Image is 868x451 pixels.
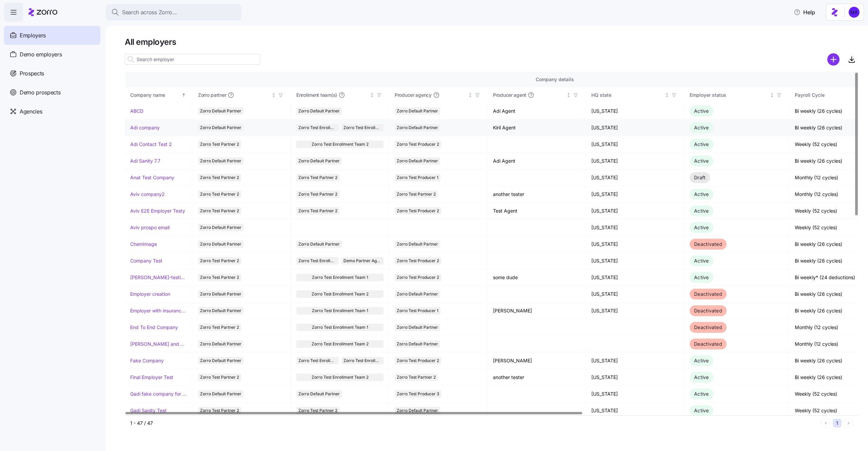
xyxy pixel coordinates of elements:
span: Zorro Test Partner 2 [200,257,239,265]
div: Payroll Cycle [795,91,867,99]
th: Company nameSorted ascending [125,87,193,103]
span: Zorro Default Partner [397,240,438,248]
td: [US_STATE] [586,236,684,253]
div: Not sorted [665,93,669,97]
span: Zorro Default Partner [397,324,438,331]
span: Zorro Test Enrollment Team 2 [312,290,369,298]
span: Zorro Default Partner [298,240,340,248]
td: [US_STATE] [586,353,684,369]
span: Demo Partner Agency [343,257,382,265]
a: Employers [4,26,100,45]
td: [US_STATE] [586,120,684,136]
span: Employers [20,31,46,40]
span: Zorro Default Partner [200,390,241,398]
td: another tester [488,369,586,386]
button: Search across Zorro... [106,4,241,20]
span: Search across Zorro... [122,8,177,17]
span: Zorro Default Partner [200,340,241,348]
button: Next page [844,419,853,428]
span: Zorro Test Partner 2 [397,374,436,381]
span: Zorro Default Partner [397,290,438,298]
a: Anat Test Company [130,174,174,181]
span: Agencies [20,107,42,116]
th: Zorro partnerNot sorted [193,87,291,103]
span: Zorro Test Producer 1 [397,174,438,181]
span: Zorro Test Partner 2 [200,374,239,381]
button: Previous page [821,419,830,428]
a: Aviv prospo email [130,224,170,231]
span: Deactivated [694,324,722,330]
a: Agencies [4,102,100,121]
span: Zorro Test Partner 2 [200,141,239,148]
td: [US_STATE] [586,269,684,286]
a: Adi company [130,124,160,131]
span: Zorro Test Partner 2 [200,207,239,215]
span: Zorro Test Enrollment Team 2 [312,340,369,348]
th: HQ stateNot sorted [586,87,684,103]
span: Zorro Test Producer 2 [397,257,439,265]
span: Zorro Default Partner [397,340,438,348]
div: Not sorted [468,93,473,97]
span: Deactivated [694,291,722,297]
td: [US_STATE] [586,169,684,186]
span: Zorro Test Enrollment Team 2 [298,257,337,265]
div: Not sorted [271,93,276,97]
td: [PERSON_NAME] [488,353,586,369]
span: Zorro Default Partner [298,107,340,115]
td: Test Agent [488,203,586,219]
span: Zorro Test Partner 2 [200,407,239,414]
a: Company Test [130,257,162,264]
h1: All employers [125,37,859,47]
span: Deactivated [694,308,722,313]
a: Employer with insurance problems [130,307,187,314]
span: Zorro Default Partner [397,107,438,115]
td: Adi Agent [488,153,586,169]
span: Zorro Test Partner 2 [200,274,239,281]
span: Active [694,391,709,397]
span: Zorro Test Enrollment Team 2 [312,374,369,381]
span: Zorro Default Partner [200,157,241,165]
span: Zorro Test Partner 2 [298,407,337,414]
span: Zorro Test Enrollment Team 1 [312,307,368,314]
span: Zorro Test Partner 2 [200,191,239,198]
a: Aviv company2 [130,191,165,198]
a: Aviv E2E Employer Testy [130,208,185,214]
span: Deactivated [694,241,722,247]
span: Zorro Default Partner [200,224,241,231]
a: Gadi fake company for test [130,391,187,397]
span: Zorro Default Partner [200,107,241,115]
span: Zorro partner [198,92,226,98]
input: Search employer [125,54,260,65]
span: Active [694,208,709,214]
span: Zorro Test Partner 2 [298,207,337,215]
span: Zorro Default Partner [200,357,241,364]
div: Not sorted [370,93,374,97]
span: Zorro Test Enrollment Team 2 [298,124,337,131]
a: Gadi Sanity Test [130,407,166,414]
a: Demo employers [4,45,100,64]
a: Employer creation [130,291,170,297]
td: [US_STATE] [586,253,684,269]
span: Enrollment team(s) [296,92,337,98]
span: Producer agent [493,92,526,98]
td: [US_STATE] [586,369,684,386]
td: [US_STATE] [586,103,684,120]
div: Employer status [690,91,768,99]
td: [US_STATE] [586,186,684,203]
span: Zorro Test Producer 2 [397,207,439,215]
span: Active [694,224,709,230]
div: 1 - 47 / 47 [130,420,818,427]
a: Fake Company [130,357,164,364]
span: Zorro Default Partner [200,124,241,131]
span: Active [694,108,709,114]
span: Zorro Default Partner [298,157,340,165]
a: End To End Company [130,324,178,331]
a: Prospects [4,64,100,83]
span: Active [694,258,709,264]
span: Zorro Test Enrollment Team 2 [298,357,337,364]
span: Zorro Default Partner [397,157,438,165]
a: Demo prospects [4,83,100,102]
span: Zorro Test Partner 2 [298,191,337,198]
div: HQ state [591,91,663,99]
div: Sorted ascending [181,93,186,97]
